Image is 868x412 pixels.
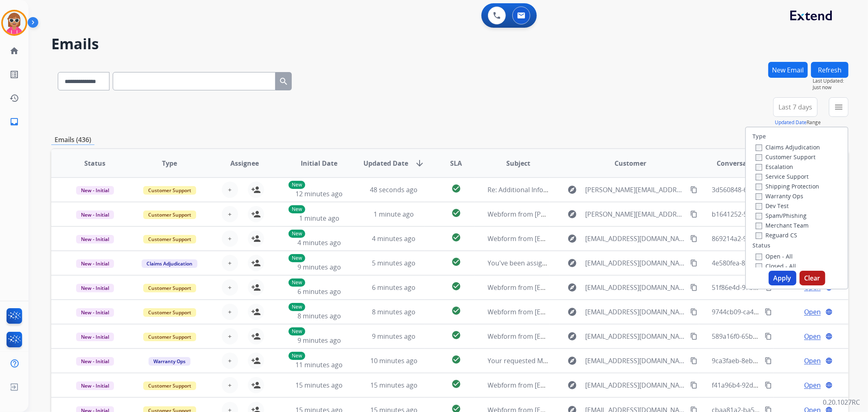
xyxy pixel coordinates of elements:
[804,380,821,390] span: Open
[752,241,770,250] label: Status
[289,327,305,335] p: New
[363,158,408,168] span: Updated Date
[488,307,672,316] span: Webform from [EMAIL_ADDRESS][DOMAIN_NAME] on [DATE]
[488,356,603,365] span: Your requested Mattress Firm receipt
[228,331,232,341] span: +
[825,308,833,316] mat-icon: language
[712,307,837,316] span: 9744cb09-ca4c-46ae-b0c6-c4b0b4690726
[712,185,836,194] span: 3d560848-64a1-49bb-af5b-574e44584f5d
[756,174,762,180] input: Service Support
[756,163,793,171] label: Escalation
[756,203,762,210] input: Dev Test
[823,397,860,407] p: 0.20.1027RC
[756,223,762,229] input: Merchant Team
[9,117,19,127] mat-icon: inbox
[162,158,177,168] span: Type
[567,356,577,366] mat-icon: explore
[289,205,305,213] p: New
[712,356,833,365] span: 9ca3faeb-8ebf-404f-9d7c-ee072dc6e2ce
[251,209,261,219] mat-icon: person_add
[690,235,697,242] mat-icon: content_copy
[825,381,833,389] mat-icon: language
[585,234,685,243] span: [EMAIL_ADDRESS][DOMAIN_NAME]
[451,281,461,291] mat-icon: check_circle
[775,119,821,126] span: Range
[804,307,821,317] span: Open
[222,304,238,320] button: +
[3,11,26,34] img: avatar
[756,173,809,180] label: Service Support
[756,213,762,219] input: Spam/Phishing
[567,258,577,268] mat-icon: explore
[765,308,772,316] mat-icon: content_copy
[756,254,762,260] input: Open - All
[451,232,461,242] mat-icon: check_circle
[756,153,816,161] label: Customer Support
[585,209,685,219] span: [PERSON_NAME][EMAIL_ADDRESS][PERSON_NAME][DOMAIN_NAME]
[222,328,238,344] button: +
[756,154,762,161] input: Customer Support
[289,230,305,238] p: New
[76,235,114,243] span: New - Initial
[756,262,796,270] label: Closed - All
[769,271,796,285] button: Apply
[800,271,825,285] button: Clear
[228,380,232,390] span: +
[228,185,232,195] span: +
[756,221,809,229] label: Merchant Team
[51,135,94,145] p: Emails (436)
[251,356,261,366] mat-icon: person_add
[756,193,762,200] input: Warranty Ops
[756,143,820,151] label: Claims Adjudication
[222,353,238,369] button: +
[451,330,461,340] mat-icon: check_circle
[9,93,19,103] mat-icon: history
[451,184,461,193] mat-icon: check_circle
[295,189,343,198] span: 12 minutes ago
[372,307,415,316] span: 8 minutes ago
[222,182,238,198] button: +
[372,283,415,292] span: 6 minutes ago
[76,284,114,292] span: New - Initial
[289,254,305,262] p: New
[372,234,415,243] span: 4 minutes ago
[804,356,821,366] span: Open
[289,181,305,189] p: New
[251,258,261,268] mat-icon: person_add
[297,336,341,345] span: 9 minutes ago
[143,186,196,195] span: Customer Support
[614,158,646,168] span: Customer
[567,185,577,195] mat-icon: explore
[813,84,848,91] span: Just now
[143,381,196,390] span: Customer Support
[142,259,197,268] span: Claims Adjudication
[756,212,807,219] label: Spam/Phishing
[76,381,114,390] span: New - Initial
[585,331,685,341] span: [EMAIL_ADDRESS][DOMAIN_NAME]
[251,283,261,292] mat-icon: person_add
[804,331,821,341] span: Open
[756,182,819,190] label: Shipping Protection
[690,186,697,193] mat-icon: content_copy
[690,210,697,218] mat-icon: content_copy
[756,263,762,270] input: Closed - All
[228,283,232,292] span: +
[712,283,836,292] span: 51f86e4d-97ba-422a-aac4-36512d7480ec
[756,164,762,171] input: Escalation
[712,210,838,219] span: b1641252-5e63-4505-ad2c-d6a87da4fd1d
[488,332,672,341] span: Webform from [EMAIL_ADDRESS][DOMAIN_NAME] on [DATE]
[811,62,848,78] button: Refresh
[251,380,261,390] mat-icon: person_add
[301,158,337,168] span: Initial Date
[451,379,461,389] mat-icon: check_circle
[289,303,305,311] p: New
[370,381,418,390] span: 15 minutes ago
[585,185,685,195] span: [PERSON_NAME][EMAIL_ADDRESS][PERSON_NAME][DOMAIN_NAME]
[76,333,114,341] span: New - Initial
[230,158,259,168] span: Assignee
[775,119,807,126] button: Updated Date
[228,234,232,243] span: +
[488,381,672,390] span: Webform from [EMAIL_ADDRESS][DOMAIN_NAME] on [DATE]
[756,202,789,210] label: Dev Test
[567,234,577,243] mat-icon: explore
